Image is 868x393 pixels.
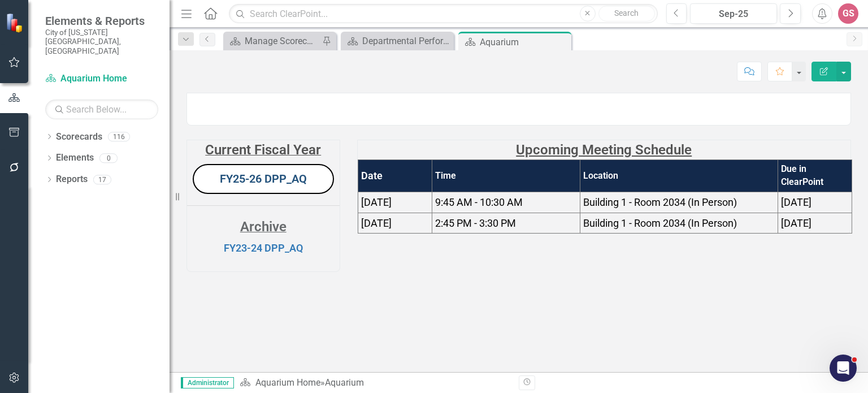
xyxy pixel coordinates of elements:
span: [DATE] [781,217,811,229]
strong: Archive [240,219,287,235]
a: Reports [56,173,88,186]
span: [DATE] [361,196,392,208]
div: Manage Scorecards [245,34,319,48]
small: City of [US_STATE][GEOGRAPHIC_DATA], [GEOGRAPHIC_DATA] [45,28,158,55]
span: Building 1 - Room 2034 (In Person) [583,217,737,229]
div: 17 [93,175,111,184]
span: Administrator [181,377,234,388]
a: Manage Scorecards [226,34,319,48]
a: Aquarium Home [255,377,320,388]
a: Scorecards [56,131,102,144]
span: 9:45 AM - 10:30 AM [435,196,523,208]
a: Departmental Performance Plans - 3 Columns [344,34,451,48]
div: 0 [99,153,118,163]
input: Search Below... [45,100,158,119]
img: ClearPoint Strategy [6,12,25,32]
a: FY25-26 DPP_AQ [220,172,307,185]
div: Sep-25 [694,7,773,21]
span: 2:45 PM - 3:30 PM [435,217,516,229]
div: Departmental Performance Plans - 3 Columns [362,34,451,48]
div: Aquarium [480,35,568,49]
strong: Location [583,170,618,181]
span: Building 1 - Room 2034 (In Person) [583,196,737,208]
div: 116 [108,132,130,141]
button: Sep-25 [690,3,777,24]
div: » [240,377,510,390]
span: [DATE] [361,217,392,229]
div: Aquarium [325,377,364,388]
span: Search [614,8,639,18]
button: GS [838,3,858,24]
iframe: Intercom live chat [830,355,857,382]
a: Elements [56,152,94,165]
span: Elements & Reports [45,14,158,28]
strong: Time [435,170,456,181]
a: Aquarium Home [45,72,158,85]
strong: Due in ClearPoint [781,163,823,187]
button: FY25-26 DPP_AQ [193,164,334,194]
strong: Current Fiscal Year [205,142,321,158]
strong: Date [361,170,383,182]
input: Search ClearPoint... [229,4,657,24]
button: Search [598,6,655,21]
a: FY23-24 DPP_AQ [224,242,303,254]
strong: Upcoming Meeting Schedule [516,142,692,158]
span: [DATE] [781,196,811,208]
